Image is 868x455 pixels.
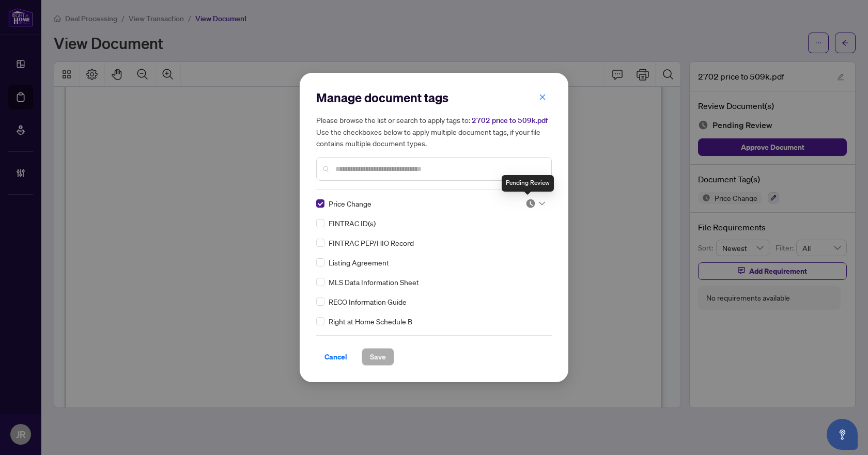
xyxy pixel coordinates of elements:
span: 2702 price to 509k.pdf [472,116,548,125]
span: Price Change [329,198,371,209]
span: close [539,93,546,101]
img: status [525,198,536,209]
button: Open asap [827,419,858,450]
span: Cancel [324,349,347,365]
span: FINTRAC ID(s) [329,217,376,229]
span: Listing Agreement [329,257,389,268]
span: Right at Home Schedule B [329,316,412,327]
button: Cancel [316,348,355,366]
span: Pending Review [525,198,545,209]
span: FINTRAC PEP/HIO Record [329,237,414,248]
h5: Please browse the list or search to apply tags to: Use the checkboxes below to apply multiple doc... [316,114,552,149]
div: Pending Review [502,175,554,192]
span: RECO Information Guide [329,296,407,307]
span: MLS Data Information Sheet [329,276,419,288]
button: Save [362,348,394,366]
h2: Manage document tags [316,89,552,106]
